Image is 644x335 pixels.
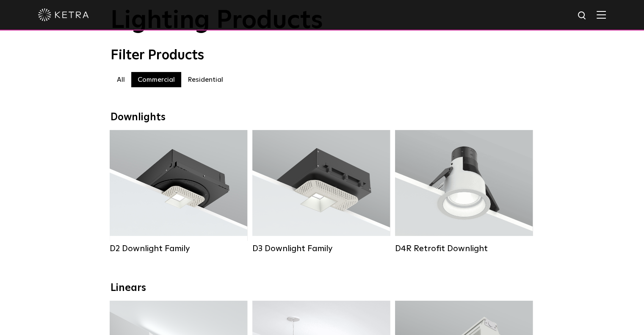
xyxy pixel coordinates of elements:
a: D3 Downlight Family Lumen Output:700 / 900 / 1100Colors:White / Black / Silver / Bronze / Paintab... [252,130,390,254]
div: D3 Downlight Family [252,244,390,254]
div: D2 Downlight Family [110,244,247,254]
label: Residential [181,72,229,87]
div: D4R Retrofit Downlight [395,244,533,254]
a: D2 Downlight Family Lumen Output:1200Colors:White / Black / Gloss Black / Silver / Bronze / Silve... [110,130,247,254]
img: search icon [577,11,588,21]
img: Hamburger%20Nav.svg [597,11,606,19]
a: D4R Retrofit Downlight Lumen Output:800Colors:White / BlackBeam Angles:15° / 25° / 40° / 60°Watta... [395,130,533,254]
div: Linears [111,282,534,294]
div: Filter Products [111,47,534,64]
label: All [111,72,131,87]
div: Downlights [111,111,534,124]
label: Commercial [131,72,181,87]
img: ketra-logo-2019-white [38,8,89,21]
